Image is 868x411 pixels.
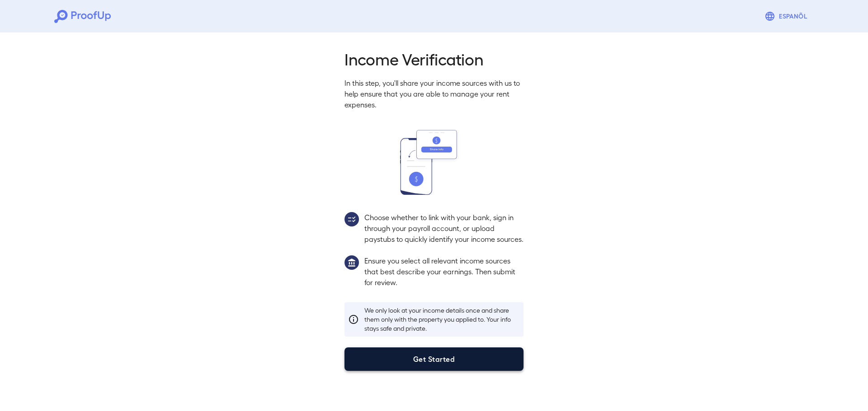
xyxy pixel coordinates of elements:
[761,7,814,25] button: Espanõl
[344,347,524,371] button: Get Started
[364,212,524,245] p: Choose whether to link with your bank, sign in through your payroll account, or upload paystubs t...
[400,130,468,195] img: transfer_money.svg
[344,49,524,69] h2: Income Verification
[344,78,524,110] p: In this step, you'll share your income sources with us to help ensure that you are able to manage...
[344,255,359,270] img: group1.svg
[364,306,520,333] p: We only look at your income details once and share them only with the property you applied to. Yo...
[344,212,359,226] img: group2.svg
[364,255,524,288] p: Ensure you select all relevant income sources that best describe your earnings. Then submit for r...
